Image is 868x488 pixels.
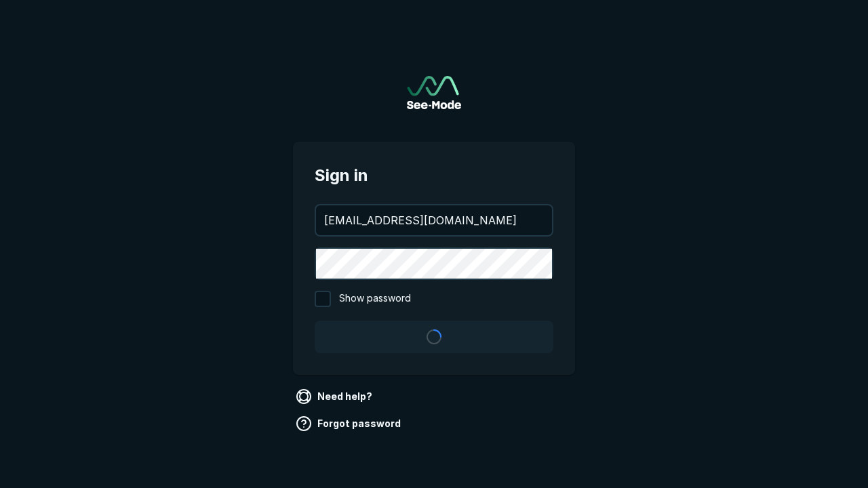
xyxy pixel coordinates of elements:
span: Sign in [315,163,553,188]
a: Forgot password [293,413,406,434]
a: Need help? [293,386,378,407]
img: See-Mode Logo [407,76,461,109]
a: Go to sign in [407,76,461,109]
span: Show password [339,291,411,307]
input: your@email.com [316,205,552,235]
